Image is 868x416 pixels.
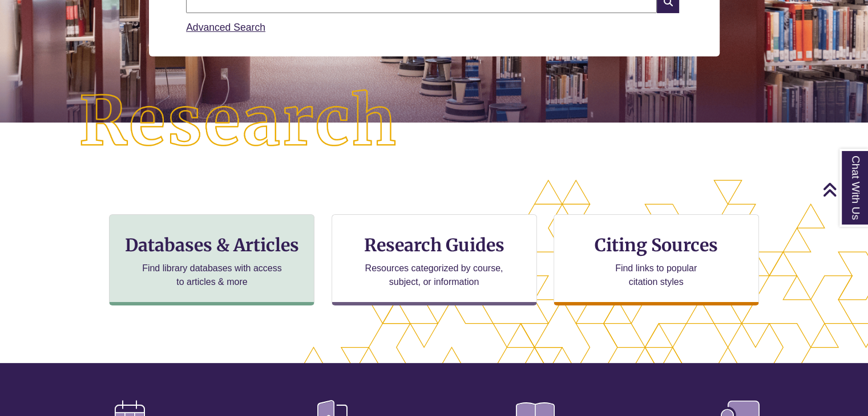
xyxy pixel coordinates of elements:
[186,22,265,33] a: Advanced Search
[332,214,537,305] a: Research Guides Resources categorized by course, subject, or information
[138,262,286,289] p: Find library databases with access to articles & more
[600,262,712,289] p: Find links to popular citation styles
[822,182,865,197] a: Back to Top
[360,262,508,289] p: Resources categorized by course, subject, or information
[109,214,314,305] a: Databases & Articles Find library databases with access to articles & more
[341,234,527,256] h3: Research Guides
[43,54,434,190] img: Research
[119,234,305,256] h3: Databases & Articles
[554,214,759,305] a: Citing Sources Find links to popular citation styles
[587,234,726,256] h3: Citing Sources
